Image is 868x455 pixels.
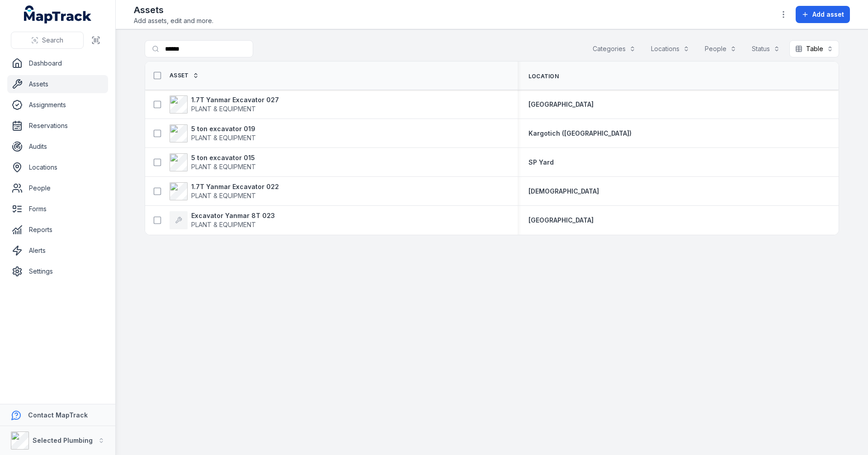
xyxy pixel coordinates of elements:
span: [DEMOGRAPHIC_DATA] [528,187,599,195]
button: Add asset [796,6,850,23]
a: Assets [7,75,108,93]
button: Categories [587,40,642,57]
span: [GEOGRAPHIC_DATA] [528,100,594,108]
a: Audits [7,137,108,156]
button: Table [789,40,839,57]
a: MapTrack [24,5,92,24]
a: People [7,179,108,197]
span: PLANT & EQUIPMENT [191,221,256,228]
strong: 5 ton excavator 015 [191,153,256,162]
button: People [699,40,742,57]
a: Reports [7,221,108,239]
a: Reservations [7,117,108,135]
a: 1.7T Yanmar Excavator 022PLANT & EQUIPMENT [170,182,279,200]
span: [GEOGRAPHIC_DATA] [528,216,594,224]
a: Settings [7,262,108,280]
strong: 1.7T Yanmar Excavator 022 [191,182,279,191]
a: 1.7T Yanmar Excavator 027PLANT & EQUIPMENT [170,95,279,114]
span: PLANT & EQUIPMENT [191,105,256,113]
span: SP Yard [528,158,554,166]
a: SP Yard [528,158,554,167]
button: Search [11,32,84,49]
span: PLANT & EQUIPMENT [191,163,256,171]
h2: Assets [134,4,213,16]
a: Locations [7,158,108,176]
a: [GEOGRAPHIC_DATA] [528,216,594,225]
a: [GEOGRAPHIC_DATA] [528,100,594,109]
strong: Contact MapTrack [28,411,88,419]
a: 5 ton excavator 015PLANT & EQUIPMENT [170,153,256,171]
span: PLANT & EQUIPMENT [191,192,256,199]
a: Excavator Yanmar 8T 023PLANT & EQUIPMENT [170,211,275,229]
span: Location [528,73,559,80]
a: Forms [7,200,108,218]
strong: Selected Plumbing [33,436,93,444]
button: Locations [645,40,695,57]
span: Add assets, edit and more. [134,16,213,25]
a: Dashboard [7,54,108,72]
span: PLANT & EQUIPMENT [191,134,256,142]
span: Add asset [812,10,844,19]
button: Status [746,40,786,57]
span: Asset [170,72,189,79]
strong: Excavator Yanmar 8T 023 [191,211,275,220]
span: Search [42,36,63,45]
strong: 1.7T Yanmar Excavator 027 [191,95,279,104]
strong: 5 ton excavator 019 [191,124,256,133]
span: Kargotich ([GEOGRAPHIC_DATA]) [528,129,632,137]
a: Alerts [7,242,108,260]
a: [DEMOGRAPHIC_DATA] [528,187,599,196]
a: Assignments [7,96,108,114]
a: Asset [170,72,199,79]
a: Kargotich ([GEOGRAPHIC_DATA]) [528,129,632,138]
a: 5 ton excavator 019PLANT & EQUIPMENT [170,124,256,142]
